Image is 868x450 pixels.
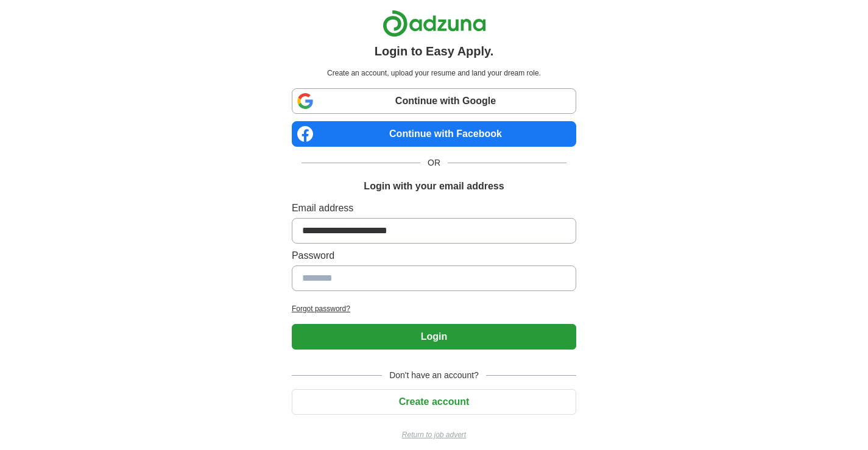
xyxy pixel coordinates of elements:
[292,324,576,350] button: Login
[292,201,576,216] label: Email address
[294,68,574,79] p: Create an account, upload your resume and land your dream role.
[375,42,494,60] h1: Login to Easy Apply.
[292,429,576,440] a: Return to job advert
[292,389,576,415] button: Create account
[420,156,448,169] span: OR
[364,179,504,194] h1: Login with your email address
[292,396,576,407] a: Create account
[382,369,486,382] span: Don't have an account?
[383,10,486,37] img: Adzuna logo
[292,88,576,114] a: Continue with Google
[292,248,576,263] label: Password
[292,303,576,314] a: Forgot password?
[292,121,576,147] a: Continue with Facebook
